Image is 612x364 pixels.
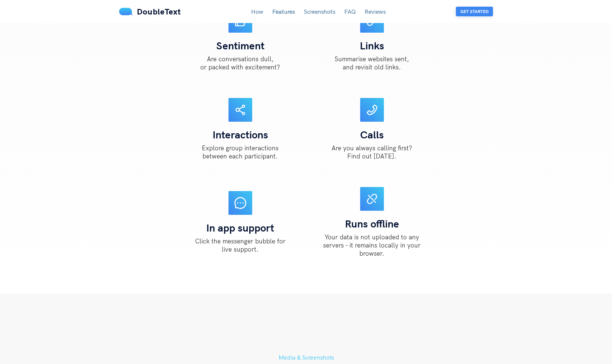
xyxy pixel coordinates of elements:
[200,55,280,71] p: Are conversations dull, or packed with excitement?
[234,104,246,116] span: share-alt
[366,104,378,116] span: phone
[313,233,430,258] p: Your data is not uploaded to any servers - it remains locally in your browser.
[137,6,181,17] span: DoubleText
[213,129,268,140] h4: Interactions
[195,237,286,253] p: Click the messenger bubble for live support.
[456,7,493,16] button: Get Started
[272,8,295,15] a: Features
[360,129,384,140] h4: Calls
[251,8,263,15] a: How
[119,6,181,17] a: DoubleText
[304,8,335,15] a: Screenshots
[366,193,378,205] span: disconnect
[345,218,399,229] h4: Runs offline
[234,197,246,209] span: message
[332,144,412,160] p: Are you always calling first? Find out [DATE].
[279,353,334,362] h5: Media & Screenshots
[119,8,133,15] img: mS3x8y1f88AAAAABJRU5ErkJggg==
[344,8,356,15] a: FAQ
[202,144,279,160] p: Explore group interactions between each participant.
[206,222,274,233] h4: In app support
[365,8,386,15] a: Reviews
[360,40,384,51] h4: Links
[216,40,264,51] h4: Sentiment
[335,55,409,71] p: Summarise websites sent, and revisit old links.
